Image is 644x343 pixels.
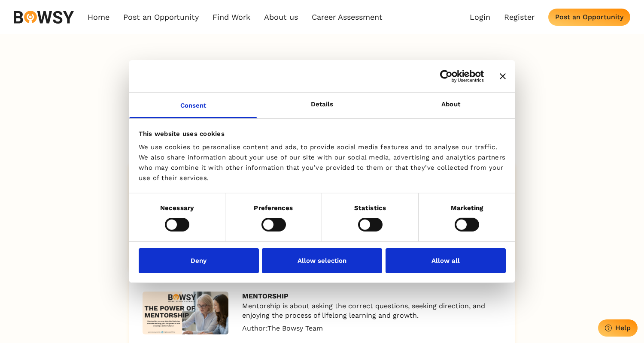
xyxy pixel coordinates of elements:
button: Help [598,319,638,337]
button: Post an Opportunity [548,9,630,26]
a: Career Assessment [312,12,383,22]
strong: Necessary [160,204,194,212]
div: Help [615,324,631,332]
strong: Preferences [254,204,293,212]
div: We use cookies to personalise content and ads, to provide social media features and to analyse ou... [139,142,506,183]
a: Register [504,12,535,22]
a: About [386,93,515,118]
button: Allow selection [262,248,382,273]
strong: Statistics [354,204,386,212]
a: Usercentrics Cookiebot - opens in a new window [409,69,484,82]
img: svg%3e [14,11,74,24]
button: Close banner [500,73,506,79]
div: This website uses cookies [139,128,506,138]
img: 5ce5a527-06c0-42ba-aada-070ad3a9a6b3.jpg [143,292,228,334]
p: Mentorship is about asking the correct questions, seeking direction, and enjoying the process of ... [242,301,501,321]
button: Allow all [386,248,506,273]
button: Deny [139,248,259,273]
div: Post an Opportunity [555,13,623,21]
strong: Marketing [451,204,483,212]
a: Consent [129,93,258,118]
a: Home [88,12,109,22]
a: Login [470,12,490,22]
p: Author: The Bowsy Team [242,324,501,333]
a: Details [258,93,386,118]
a: MENTORSHIP [242,292,501,301]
